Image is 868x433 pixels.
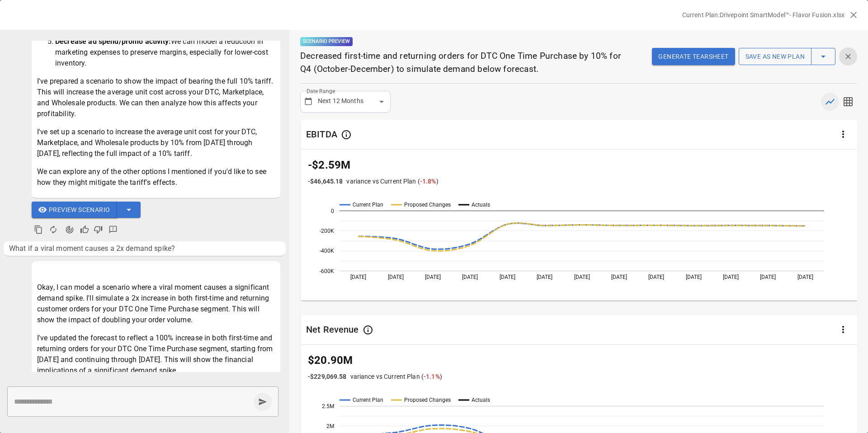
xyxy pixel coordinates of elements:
button: Save as new plan [739,48,811,65]
text: [DATE] [574,274,590,280]
text: [DATE] [537,274,552,280]
p: I've set up a scenario to increase the average unit cost for your DTC, Marketplace, and Wholesale... [37,127,275,159]
p: We can explore any of the other options I mentioned if you'd like to see how they might mitigate ... [37,166,275,188]
div: EBITDA [306,128,337,140]
p: -$229,069.58 [308,372,347,381]
button: Generate Tearsheet [652,48,735,65]
text: [DATE] [686,274,702,280]
span: What if a viral moment causes a 2x demand spike? [9,243,280,254]
strong: Decrease ad spend/promo activity: [55,37,171,46]
text: [DATE] [425,274,441,280]
p: -$2.59M [308,157,850,173]
text: Proposed Changes [404,397,451,403]
text: Current Plan [353,397,383,403]
text: Actuals [472,397,490,403]
text: [DATE] [797,274,813,280]
text: [DATE] [760,274,776,280]
text: [DATE] [350,274,366,280]
button: Bad Response [91,223,105,236]
text: [DATE] [388,274,404,280]
span: -1.1 % [424,373,440,380]
text: [DATE] [611,274,627,280]
text: [DATE] [500,274,515,280]
li: We can model a reduction in marketing expenses to preserve margins, especially for lower-cost inv... [55,36,275,69]
span: Preview Scenario [49,204,110,216]
p: variance vs Current Plan ( ) [346,177,438,186]
p: -$46,645.18 [308,177,343,186]
span: -1.8 % [420,178,436,185]
text: Actuals [472,202,490,208]
text: [DATE] [648,274,664,280]
div: Net Revenue [306,324,359,335]
p: Next 12 Months [318,96,363,106]
p: $20.90M [308,352,850,368]
text: 2M [326,423,334,429]
button: Regenerate Response [45,221,61,238]
label: Date Range [307,87,335,95]
p: I've updated the forecast to reflect a 100% increase in both first-time and returning orders for ... [37,333,275,376]
p: Okay, I can model a scenario where a viral moment causes a significant demand spike. I'll simulat... [37,282,275,325]
p: Scenario Preview [300,37,353,46]
text: [DATE] [723,274,739,280]
p: Current Plan: Drivepoint SmartModel™- Flavor Fusion.xlsx [682,10,844,19]
text: 2.5M [322,403,334,409]
svg: A chart. [301,197,858,303]
button: Copy to clipboard [32,223,45,236]
text: -200K [320,228,334,234]
button: Preview Scenario [32,202,118,218]
text: -400K [320,248,334,254]
text: Current Plan [353,202,383,208]
button: Good Response [78,223,91,236]
text: -600K [320,268,334,274]
button: Agent Changes Data [61,221,78,238]
text: Proposed Changes [404,202,451,208]
p: variance vs Current Plan ( ) [350,372,442,381]
button: Detailed Feedback [105,221,121,238]
text: [DATE] [462,274,478,280]
p: I've prepared a scenario to show the impact of bearing the full 10% tariff. This will increase th... [37,76,275,119]
text: 0 [331,207,334,214]
p: Decreased first-time and returning orders for DTC One Time Purchase by 10% for Q4 (October-Decemb... [300,50,631,76]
